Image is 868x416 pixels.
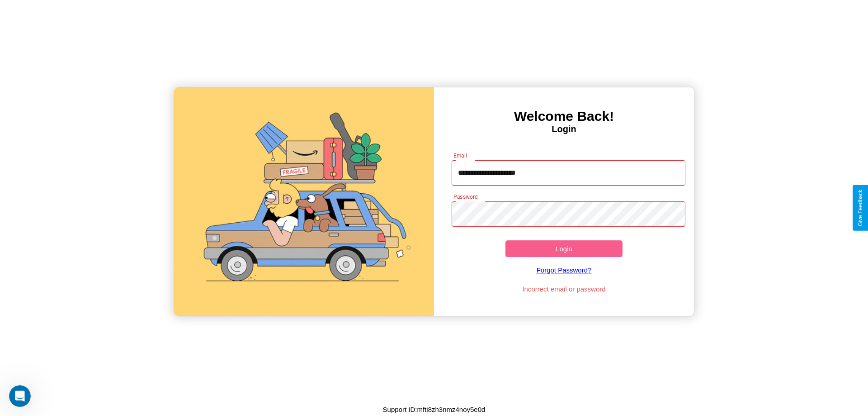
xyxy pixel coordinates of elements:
h3: Welcome Back! [434,109,694,124]
h4: Login [434,124,694,134]
img: gif [174,87,434,316]
div: Give Feedback [857,190,863,226]
iframe: Intercom live chat [9,385,31,407]
label: Password [453,193,477,201]
p: Support ID: mfti8zh3nmz4noy5e0d [383,403,486,416]
p: Incorrect email or password [447,283,681,295]
button: Login [505,240,623,257]
a: Forgot Password? [447,257,681,283]
label: Email [453,152,467,159]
